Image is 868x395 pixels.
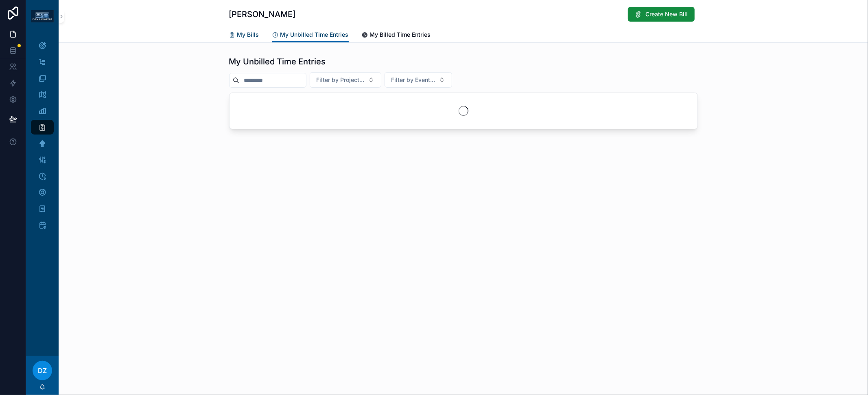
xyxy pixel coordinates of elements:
[385,72,452,88] button: Select Button
[237,31,259,39] span: My Bills
[272,27,349,43] a: My Unbilled Time Entries
[280,31,349,39] span: My Unbilled Time Entries
[31,10,54,22] img: App logo
[362,27,431,44] a: My Billed Time Entries
[310,72,381,88] button: Select Button
[229,9,296,20] h1: [PERSON_NAME]
[628,7,695,22] button: Create New Bill
[646,10,688,18] span: Create New Bill
[38,366,47,375] span: DZ
[26,33,59,243] div: scrollable content
[370,31,431,39] span: My Billed Time Entries
[317,76,365,84] span: Filter by Project...
[229,27,259,44] a: My Bills
[229,56,326,67] h1: My Unbilled Time Entries
[391,76,435,84] span: Filter by Event...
